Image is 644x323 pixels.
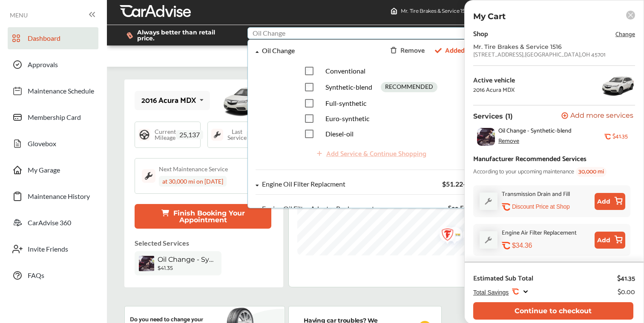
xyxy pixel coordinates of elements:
[325,99,366,107] span: Full-synthetic
[381,82,437,92] div: RECOMMENDED
[222,82,273,120] img: mobile_10335_st0640_046.jpg
[502,190,570,199] div: Transmission Drain and Fill
[498,128,572,135] span: Oil Change - Synthetic-blend
[480,231,497,249] img: default_wrench_icon.d1a43860.svg
[155,129,176,141] span: Current Mileage
[445,45,486,57] span: Added to cart
[325,83,372,91] span: Synthetic-blend
[262,205,375,212] div: Engine Oil Filter Adapter Replacement
[473,302,633,320] button: Continue to checkout
[442,180,486,188] span: $51.22 - $71.02
[247,130,273,139] span: 45251
[28,218,71,229] span: CarAdvise 360
[512,241,591,249] div: $34.36
[458,199,481,226] img: logo-meineke.png
[142,169,155,183] img: maintenance_logo
[325,114,369,122] span: Euro-synthetic
[8,106,98,128] a: Membership Card
[401,8,601,14] span: Mr. Tire Brakes & Service 1516 , [STREET_ADDRESS] [GEOGRAPHIC_DATA] , OH 45701
[135,204,272,229] button: Finish Booking Your Appointment
[617,275,635,283] div: $41.35
[158,255,217,263] span: Oil Change - Synthetic-blend
[28,166,60,177] span: My Garage
[159,165,228,173] div: Next Maintenance Service
[138,129,150,141] img: steering_logo
[176,130,203,139] span: 25,137
[28,139,56,150] span: Glovebox
[473,167,574,177] span: According to your upcoming maintenance
[8,212,98,234] a: CarAdvise 360
[618,286,635,298] div: $0.00
[480,193,497,210] img: default_wrench_icon.d1a43860.svg
[28,87,94,98] span: Maintenance Schedule
[137,29,234,41] span: Always better than retail price.
[391,8,397,14] img: header-home-logo.8d720a4f.svg
[576,167,607,177] span: 30,000 mi
[139,256,154,271] img: oil-change-thumb.jpg
[473,112,513,120] p: Services (1)
[561,112,635,120] a: Add more services
[28,245,68,256] span: Invite Friends
[458,199,480,226] div: Map marker
[141,96,196,105] div: 2016 Acura MDX
[473,275,533,283] div: Estimated Sub Total
[400,45,425,57] div: Remove
[561,112,633,120] button: Add more services
[473,153,586,165] div: Manufacturer Recommended Services
[440,223,462,249] div: Map marker
[570,112,633,120] span: Add more services
[126,32,133,39] img: dollor_label_vector.a70140d1.svg
[227,129,247,141] span: Last Service
[502,228,577,238] div: Engine Air Filter Replacement
[615,30,635,40] span: Change
[28,34,60,45] span: Dashboard
[473,52,606,59] div: [STREET_ADDRESS] , [GEOGRAPHIC_DATA] , OH 45701
[433,223,454,249] div: Map marker
[473,43,609,50] div: Mr. Tire Brakes & Service 1516
[135,239,189,247] p: Selected Services
[8,27,98,49] a: Dashboard
[262,181,346,188] div: Engine Oil Filter Replacment
[473,289,509,296] span: Total Savings
[262,47,295,54] div: Oil Change
[512,203,569,211] p: Discount Price at Shop
[473,11,506,21] p: My Cart
[601,73,635,98] img: 10335_st0640_046.jpg
[8,133,98,155] a: Glovebox
[28,271,44,282] span: FAQs
[211,129,223,141] img: maintenance_logo
[8,159,98,181] a: My Garage
[498,138,519,145] div: Remove
[325,67,365,75] span: Conventional
[8,80,98,102] a: Maintenance Schedule
[28,192,90,203] span: Maintenance History
[8,185,98,207] a: Maintenance History
[448,205,486,212] span: See Estimate
[473,87,515,94] div: 2016 Acura MDX
[473,77,515,85] div: Active vehicle
[595,232,625,249] button: Add
[473,28,488,40] div: Shop
[8,54,98,76] a: Approvals
[28,60,58,71] span: Approvals
[433,223,456,249] img: logo-firestone.png
[325,130,354,138] span: Diesel-oil
[159,176,227,187] div: at 30,000 mi on [DATE]
[10,12,28,19] span: MENU
[28,113,81,124] span: Membership Card
[8,264,98,286] a: FAQs
[612,133,627,140] b: $41.35
[158,265,173,271] b: $41.35
[477,128,495,146] img: oil-change-thumb.jpg
[8,238,98,260] a: Invite Friends
[595,193,625,210] button: Add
